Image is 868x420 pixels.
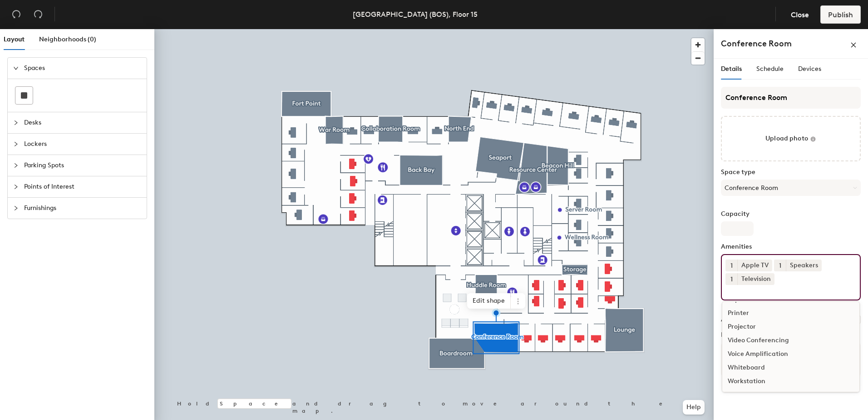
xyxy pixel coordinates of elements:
span: Furnishings [24,198,141,219]
span: Schedule [756,65,784,73]
label: Amenities [721,243,861,250]
span: Points of Interest [24,176,141,197]
span: Details [721,65,742,73]
button: Undo (⌘ + Z) [7,5,25,24]
button: Help [683,400,705,415]
span: collapsed [13,163,19,168]
label: Space type [721,169,861,176]
div: [GEOGRAPHIC_DATA] (BOS), Floor 15 [353,9,478,20]
button: Conference Room [721,180,861,196]
span: collapsed [13,141,19,147]
label: Accessible [721,316,753,323]
span: 1 [730,275,733,284]
span: Layout [4,35,25,43]
span: Desks [24,112,141,133]
span: collapsed [13,120,19,125]
span: Parking Spots [24,155,141,176]
div: Projector [722,320,859,334]
span: collapsed [13,205,19,211]
span: Lockers [24,134,141,155]
span: Close [791,10,809,19]
button: Close [783,5,817,24]
button: 1 [725,260,737,271]
div: Whiteboard [722,361,859,375]
div: Voice Amplification [722,347,859,361]
div: Apple TV [737,260,772,271]
span: Spaces [24,58,141,79]
button: Upload photo [721,116,861,161]
button: 1 [725,273,737,285]
span: collapsed [13,184,19,190]
div: Speakers [786,260,822,271]
div: Workstation [722,375,859,388]
span: 1 [730,261,733,270]
span: expanded [13,65,19,71]
h4: Conference Room [721,38,792,50]
span: Devices [798,65,821,73]
button: Publish [820,5,861,24]
label: Notes [721,331,861,339]
span: close [850,42,857,48]
button: 1 [774,260,786,271]
span: undo [12,10,21,19]
span: Edit shape [467,293,511,309]
button: Redo (⌘ + ⇧ + Z) [29,5,47,24]
span: Neighborhoods (0) [39,35,96,43]
div: Video Conferencing [722,334,859,347]
div: Printer [722,306,859,320]
span: 1 [779,261,781,270]
label: Capacity [721,210,861,218]
div: Television [737,273,774,285]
